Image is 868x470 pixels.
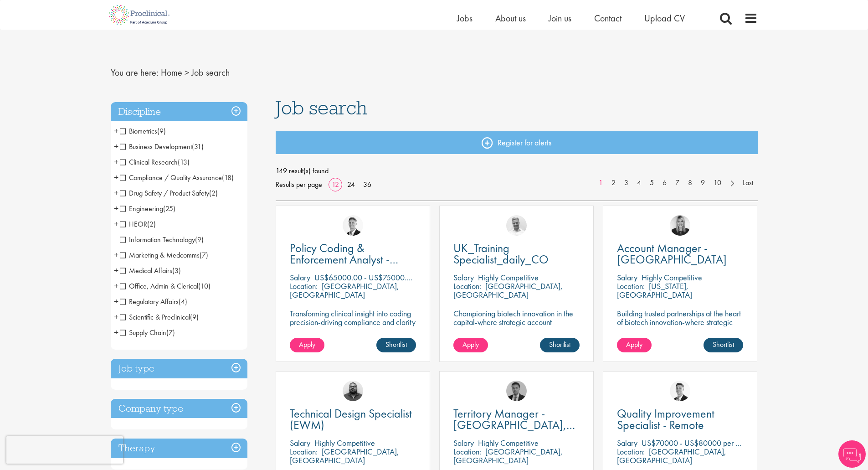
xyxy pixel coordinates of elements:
[704,338,743,352] a: Shortlist
[120,312,190,322] span: Scientific & Preclinical
[111,439,247,458] h3: Therapy
[290,406,412,433] span: Technical Design Specialist (EWM)
[120,235,204,244] span: Information Technology
[290,309,416,335] p: Transforming clinical insight into coding precision-driving compliance and clarity in healthcare ...
[453,309,580,344] p: Championing biotech innovation in the capital-where strategic account management meets scientific...
[111,359,247,378] div: Job type
[120,266,172,275] span: Medical Affairs
[120,328,175,337] span: Supply Chain
[453,240,549,267] span: UK_Training Specialist_daily_CO
[114,170,118,184] span: +
[314,438,375,448] p: Highly Competitive
[617,281,692,300] p: [US_STATE], [GEOGRAPHIC_DATA]
[617,438,637,448] span: Salary
[594,12,621,24] span: Contact
[120,126,166,136] span: Biometrics
[198,281,211,291] span: (10)
[299,340,315,349] span: Apply
[617,338,652,352] a: Apply
[453,408,580,431] a: Territory Manager - [GEOGRAPHIC_DATA], [GEOGRAPHIC_DATA]
[114,201,118,215] span: +
[670,381,690,401] img: George Watson
[617,446,645,457] span: Location:
[290,338,324,352] a: Apply
[114,279,118,293] span: +
[462,340,479,349] span: Apply
[453,281,481,291] span: Location:
[617,240,727,267] span: Account Manager - [GEOGRAPHIC_DATA]
[120,188,218,198] span: Drug Safety / Product Safety
[157,126,166,136] span: (9)
[114,248,118,262] span: +
[114,217,118,231] span: +
[190,312,199,322] span: (9)
[120,173,234,182] span: Compliance / Quality Assurance
[540,338,580,352] a: Shortlist
[670,215,690,236] img: Janelle Jones
[120,312,199,322] span: Scientific & Preclinical
[617,446,726,465] p: [GEOGRAPHIC_DATA], [GEOGRAPHIC_DATA]
[453,446,481,457] span: Location:
[617,408,743,431] a: Quality Improvement Specialist - Remote
[626,340,642,349] span: Apply
[453,446,563,465] p: [GEOGRAPHIC_DATA], [GEOGRAPHIC_DATA]
[642,438,756,448] p: US$70000 - US$80000 per annum
[120,297,179,306] span: Regulatory Affairs
[478,272,539,283] p: Highly Competitive
[172,266,181,275] span: (3)
[120,204,163,213] span: Engineering
[329,180,342,189] a: 12
[645,178,658,188] a: 5
[642,272,702,283] p: Highly Competitive
[594,178,607,188] a: 1
[276,95,367,120] span: Job search
[506,215,527,236] img: Joshua Bye
[111,399,247,418] div: Company type
[314,272,450,283] p: US$65000.00 - US$75000.00 per annum
[120,297,187,306] span: Regulatory Affairs
[114,186,118,200] span: +
[276,131,758,154] a: Register for alerts
[178,157,190,167] span: (13)
[453,438,474,448] span: Salary
[120,188,209,198] span: Drug Safety / Product Safety
[120,157,190,167] span: Clinical Research
[617,406,714,433] span: Quality Improvement Specialist - Remote
[696,178,709,188] a: 9
[191,67,230,78] span: Job search
[290,240,398,279] span: Policy Coding & Enforcement Analyst - Remote
[344,180,358,189] a: 24
[495,12,526,24] a: About us
[343,381,363,401] img: Ashley Bennett
[163,204,175,213] span: (25)
[457,12,473,24] a: Jobs
[161,67,182,78] a: breadcrumb link
[6,436,123,464] iframe: reCAPTCHA
[290,272,310,283] span: Salary
[111,102,247,122] h3: Discipline
[114,310,118,324] span: +
[120,204,175,213] span: Engineering
[114,263,118,277] span: +
[644,12,685,24] a: Upload CV
[290,281,318,291] span: Location:
[120,250,200,260] span: Marketing & Medcomms
[276,164,758,178] span: 149 result(s) found
[276,178,322,191] span: Results per page
[453,281,563,300] p: [GEOGRAPHIC_DATA], [GEOGRAPHIC_DATA]
[166,328,175,337] span: (7)
[114,155,118,169] span: +
[549,12,571,24] a: Join us
[114,325,118,339] span: +
[120,281,198,291] span: Office, Admin & Clerical
[607,178,620,188] a: 2
[343,215,363,236] img: George Watson
[120,281,211,291] span: Office, Admin & Clerical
